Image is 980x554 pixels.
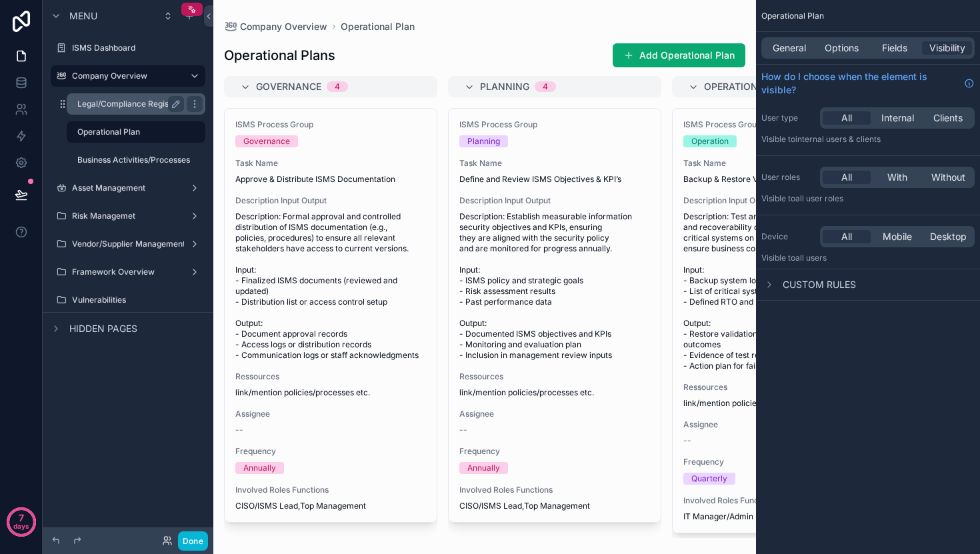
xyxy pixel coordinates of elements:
[795,134,881,144] span: Internal users & clients
[51,205,205,227] a: Risk Managemet
[761,231,815,242] label: Device
[72,239,185,249] label: Vendor/Supplier Management
[882,41,907,55] span: Fields
[929,41,965,55] span: Visibility
[825,41,859,55] span: Options
[67,149,205,171] a: Business Activities/Processes
[841,111,852,125] span: All
[178,531,208,551] button: Done
[72,211,184,221] label: Risk Managemet
[51,261,205,283] a: Framework Overview
[51,65,205,87] a: Company Overview
[933,111,963,125] span: Clients
[51,233,205,255] a: Vendor/Supplier Management
[761,11,824,21] span: Operational Plan
[795,253,827,263] span: all users
[51,177,205,199] a: Asset Management
[883,230,912,243] span: Mobile
[77,155,203,165] label: Business Activities/Processes
[773,41,806,55] span: General
[72,183,184,193] label: Asset Management
[51,289,205,311] a: Vulnerabilities
[931,171,965,184] span: Without
[841,230,852,243] span: All
[72,267,184,277] label: Framework Overview
[881,111,914,125] span: Internal
[761,253,975,263] p: Visible to
[69,9,97,23] span: Menu
[783,278,856,291] span: Custom rules
[51,37,205,59] a: ISMS Dashboard
[67,93,205,115] a: Legal/Compliance Register
[72,295,203,305] label: Vulnerabilities
[761,113,815,123] label: User type
[761,70,975,97] a: How do I choose when the element is visible?
[77,127,197,137] label: Operational Plan
[67,121,205,143] a: Operational Plan
[930,230,967,243] span: Desktop
[72,71,179,81] label: Company Overview
[761,134,975,145] p: Visible to
[795,193,843,203] span: All user roles
[761,172,815,183] label: User roles
[77,99,179,109] label: Legal/Compliance Register
[72,43,203,53] label: ISMS Dashboard
[69,322,137,335] span: Hidden pages
[841,171,852,184] span: All
[19,511,24,525] p: 7
[13,517,29,535] p: days
[761,70,959,97] span: How do I choose when the element is visible?
[887,171,907,184] span: With
[761,193,975,204] p: Visible to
